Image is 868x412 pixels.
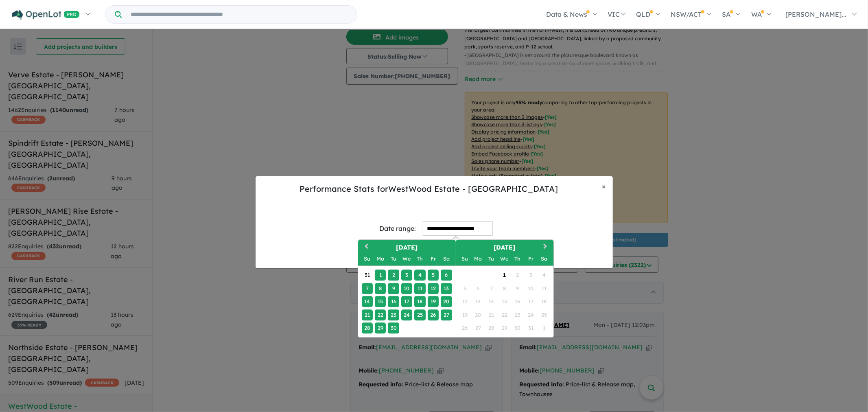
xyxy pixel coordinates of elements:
[459,296,470,307] div: Not available Sunday, October 12th, 2025
[262,183,596,195] h5: Performance Stats for WestWood Estate - [GEOGRAPHIC_DATA]
[512,270,523,281] div: Not available Thursday, October 2nd, 2025
[415,309,426,320] div: Choose Thursday, September 25th, 2025
[415,270,426,281] div: Choose Thursday, September 4th, 2025
[539,296,550,307] div: Not available Saturday, October 18th, 2025
[375,309,386,320] div: Choose Monday, September 22nd, 2025
[401,283,412,294] div: Choose Wednesday, September 10th, 2025
[512,323,523,334] div: Not available Thursday, October 30th, 2025
[441,283,452,294] div: Choose Saturday, September 13th, 2025
[12,10,80,20] img: Openlot PRO Logo White
[415,296,426,307] div: Choose Thursday, September 18th, 2025
[512,309,523,320] div: Not available Thursday, October 23rd, 2025
[472,283,483,294] div: Not available Monday, October 6th, 2025
[375,283,386,294] div: Choose Monday, September 8th, 2025
[512,296,523,307] div: Not available Thursday, October 16th, 2025
[362,309,373,320] div: Choose Sunday, September 21st, 2025
[472,309,483,320] div: Not available Monday, October 20th, 2025
[602,182,606,191] span: ×
[388,296,399,307] div: Choose Tuesday, September 16th, 2025
[525,323,536,334] div: Not available Friday, October 31st, 2025
[539,283,550,294] div: Not available Saturday, October 11th, 2025
[525,309,536,320] div: Not available Friday, October 24th, 2025
[388,309,399,320] div: Choose Tuesday, September 23rd, 2025
[499,270,510,281] div: Choose Wednesday, October 1st, 2025
[362,270,373,281] div: Choose Sunday, August 31st, 2025
[375,323,386,334] div: Choose Monday, September 29th, 2025
[486,309,497,320] div: Not available Tuesday, October 21st, 2025
[441,296,452,307] div: Choose Saturday, September 20th, 2025
[428,270,439,281] div: Choose Friday, September 5th, 2025
[428,254,439,265] div: Friday
[358,239,554,337] div: Choose Date
[415,254,426,265] div: Thursday
[375,296,386,307] div: Choose Monday, September 15th, 2025
[499,254,510,265] div: Wednesday
[375,254,386,265] div: Monday
[401,254,412,265] div: Wednesday
[539,254,550,265] div: Saturday
[362,283,373,294] div: Choose Sunday, September 7th, 2025
[458,269,551,335] div: Month October, 2025
[459,309,470,320] div: Not available Sunday, October 19th, 2025
[441,309,452,320] div: Choose Saturday, September 27th, 2025
[459,323,470,334] div: Not available Sunday, October 26th, 2025
[362,323,373,334] div: Choose Sunday, September 28th, 2025
[539,309,550,320] div: Not available Saturday, October 25th, 2025
[472,254,483,265] div: Monday
[388,270,399,281] div: Choose Tuesday, September 2nd, 2025
[486,296,497,307] div: Not available Tuesday, October 14th, 2025
[123,6,355,23] input: Try estate name, suburb, builder or developer
[358,243,456,252] h2: [DATE]
[401,270,412,281] div: Choose Wednesday, September 3rd, 2025
[362,296,373,307] div: Choose Sunday, September 14th, 2025
[401,309,412,320] div: Choose Wednesday, September 24th, 2025
[525,270,536,281] div: Not available Friday, October 3rd, 2025
[441,254,452,265] div: Saturday
[428,309,439,320] div: Choose Friday, September 26th, 2025
[472,296,483,307] div: Not available Monday, October 13th, 2025
[415,283,426,294] div: Choose Thursday, September 11th, 2025
[525,283,536,294] div: Not available Friday, October 10th, 2025
[499,309,510,320] div: Not available Wednesday, October 22nd, 2025
[459,254,470,265] div: Sunday
[459,283,470,294] div: Not available Sunday, October 5th, 2025
[428,296,439,307] div: Choose Friday, September 19th, 2025
[388,283,399,294] div: Choose Tuesday, September 9th, 2025
[525,254,536,265] div: Friday
[540,241,553,254] button: Next Month
[525,296,536,307] div: Not available Friday, October 17th, 2025
[499,283,510,294] div: Not available Wednesday, October 8th, 2025
[486,283,497,294] div: Not available Tuesday, October 7th, 2025
[539,323,550,334] div: Not available Saturday, November 1st, 2025
[388,254,399,265] div: Tuesday
[512,254,523,265] div: Thursday
[785,10,846,18] span: [PERSON_NAME]...
[359,241,372,254] button: Previous Month
[486,254,497,265] div: Tuesday
[361,269,453,335] div: Month September, 2025
[499,296,510,307] div: Not available Wednesday, October 15th, 2025
[362,254,373,265] div: Sunday
[401,296,412,307] div: Choose Wednesday, September 17th, 2025
[375,270,386,281] div: Choose Monday, September 1st, 2025
[472,323,483,334] div: Not available Monday, October 27th, 2025
[428,283,439,294] div: Choose Friday, September 12th, 2025
[380,223,416,234] div: Date range:
[539,270,550,281] div: Not available Saturday, October 4th, 2025
[456,243,553,252] h2: [DATE]
[512,283,523,294] div: Not available Thursday, October 9th, 2025
[388,323,399,334] div: Choose Tuesday, September 30th, 2025
[499,323,510,334] div: Not available Wednesday, October 29th, 2025
[441,270,452,281] div: Choose Saturday, September 6th, 2025
[486,323,497,334] div: Not available Tuesday, October 28th, 2025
